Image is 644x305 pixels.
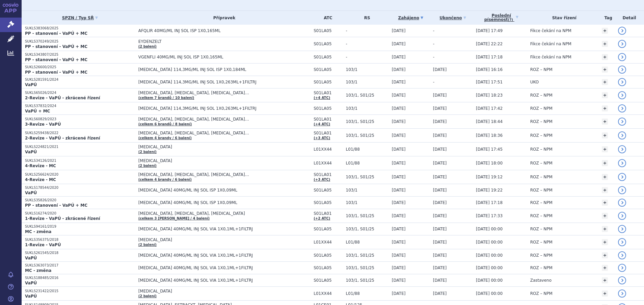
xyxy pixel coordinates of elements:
p: SUKLS224821/2021 [25,145,135,149]
span: ROZ – NPM [530,240,553,245]
a: (+3 ATC) [314,136,330,140]
span: [DATE] [433,188,447,193]
a: detail [618,238,626,246]
strong: 3-Revize - VaPÚ [25,122,61,127]
span: 103/1, S01/25 [346,93,388,98]
span: Zastaveno [530,278,552,283]
strong: 1-Revize - VaPÚ - zkrácené řízení [25,216,100,221]
a: + [602,41,608,47]
span: [MEDICAL_DATA] [138,237,307,242]
span: [DATE] 17:33 [476,213,503,218]
a: + [602,239,608,245]
span: [DATE] [392,67,406,72]
span: [DATE] 00:00 [476,253,503,258]
span: [DATE] 00:00 [476,278,503,283]
a: (celkem 4 brandy / 6 balení) [138,136,192,140]
a: Zahájeno [392,13,430,23]
span: [DATE] [392,42,406,46]
span: [DATE] [433,227,447,231]
span: [MEDICAL_DATA] [138,145,307,149]
span: [DATE] [433,291,447,296]
span: [DATE] 18:23 [476,93,503,98]
span: VGENFLI 40MG/ML INJ SOL ISP 1X0,165ML [138,55,307,59]
span: [DATE] [433,278,447,283]
span: S01LA05 [314,80,342,84]
a: Poslednípísemnost(?) [476,11,527,25]
span: [DATE] [433,213,447,218]
span: [DATE] 22:22 [476,42,503,46]
p: SUKLS16274/2020 [25,211,135,216]
a: (celkem 4 brandy / 6 balení) [138,178,192,181]
span: ROZ – NPM [530,188,553,193]
a: detail [618,289,626,298]
span: [DATE] 17:51 [476,80,503,84]
span: EYDENZELT [138,39,307,44]
strong: VaPÚ [25,82,37,87]
span: [MEDICAL_DATA] 114,3MG/ML INJ SOL 1X0,263ML+1FILTRJ [138,80,307,84]
span: [DATE] 18:00 [476,161,503,166]
span: [DATE] [433,240,447,245]
span: ROZ – NPM [530,106,553,111]
span: [DATE] [392,147,406,152]
strong: 2-Revize - VaPÚ - zkrácené řízení [25,96,100,100]
strong: VaPÚ [25,150,37,154]
a: + [602,119,608,125]
p: SUKLS231422/2015 [25,289,135,294]
span: [DATE] 00:00 [476,227,503,231]
p: SUKLS363073/2017 [25,263,135,268]
span: [DATE] [392,278,406,283]
span: ROZ – NPM [530,213,553,218]
span: [DATE] [392,291,406,296]
strong: VaPÚ [25,190,37,195]
a: (+4 ATC) [314,122,330,126]
span: [DATE] 17:18 [476,55,503,59]
span: L01/88 [346,240,388,245]
span: L01XX44 [314,161,342,166]
span: 103/1 [346,200,388,205]
a: (2 balení) [138,45,157,48]
span: [DATE] 17:42 [476,106,503,111]
span: [DATE] 16:16 [476,67,503,72]
span: ROZ – NPM [530,161,553,166]
span: ROZ – NPM [530,133,553,138]
span: - [346,42,388,46]
span: S01LA01 [314,172,342,177]
span: [DATE] [392,265,406,270]
a: + [602,92,608,98]
a: (2 balení) [138,164,157,168]
p: SUKLS26600/2025 [25,65,135,70]
a: detail [618,104,626,112]
span: [MEDICAL_DATA], [MEDICAL_DATA], [MEDICAL_DATA]… [138,172,307,177]
span: S01LA05 [314,200,342,205]
span: [DATE] [433,106,447,111]
span: [MEDICAL_DATA], [MEDICAL_DATA], [MEDICAL_DATA]… [138,91,307,95]
span: [DATE] [392,55,406,59]
span: [DATE] [433,161,447,166]
span: UKO [530,80,539,84]
span: L01/88 [346,291,388,296]
span: [DATE] [392,28,406,33]
a: + [602,226,608,232]
span: Fikce čekání na NPM [530,55,571,59]
span: [DATE] [433,147,447,152]
span: L01/88 [346,147,388,152]
span: S01LA01 [314,117,342,122]
a: + [602,290,608,297]
span: S01LA05 [314,42,342,46]
a: detail [618,66,626,74]
strong: VaPÚ [25,281,37,285]
span: - [433,42,434,46]
th: Přípravek [135,11,311,25]
th: Stav řízení [527,11,598,25]
p: SUKLS370249/2025 [25,39,135,44]
span: L01XX44 [314,147,342,152]
span: [DATE] [433,119,447,124]
span: S01LA05 [314,106,342,111]
span: [DATE] [392,133,406,138]
a: (2 balení) [138,150,157,154]
p: SUKLS178544/2020 [25,185,135,190]
a: detail [618,145,626,153]
span: 103/1, S01/25 [346,133,388,138]
a: detail [618,78,626,86]
p: SUKLS65026/2024 [25,91,135,95]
